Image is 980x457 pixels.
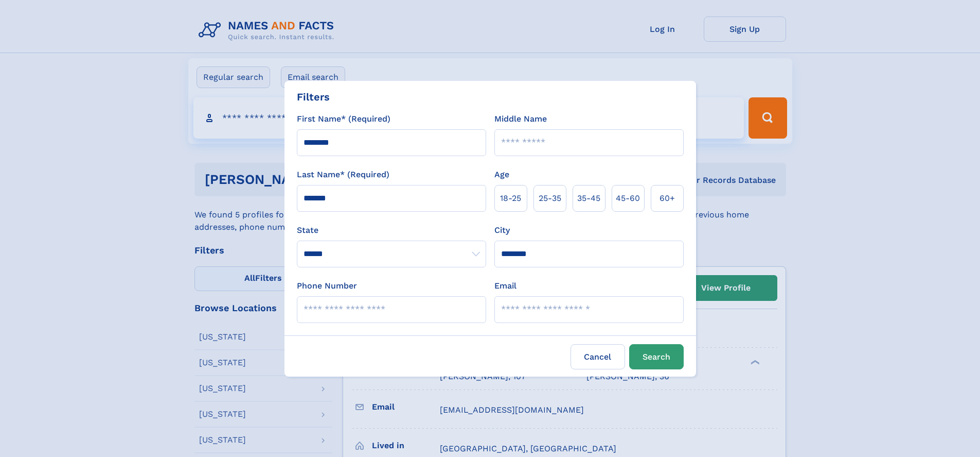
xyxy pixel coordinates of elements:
[660,192,675,205] span: 60+
[577,192,600,205] span: 35‑45
[494,113,547,125] label: Middle Name
[616,192,640,205] span: 45‑60
[297,89,330,105] div: Filters
[539,192,561,205] span: 25‑35
[297,280,357,292] label: Phone Number
[494,224,510,236] label: City
[297,113,390,125] label: First Name* (Required)
[297,224,486,236] label: State
[297,168,389,181] label: Last Name* (Required)
[500,192,521,205] span: 18‑25
[494,168,509,181] label: Age
[629,344,684,369] button: Search
[571,344,625,369] label: Cancel
[494,280,516,292] label: Email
